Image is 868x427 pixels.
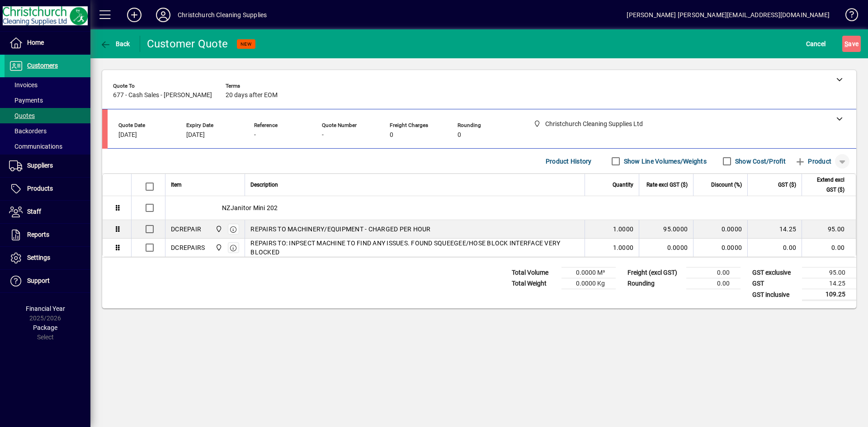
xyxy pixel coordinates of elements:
span: ave [844,37,859,51]
span: Suppliers [27,162,53,169]
span: Package [33,324,57,331]
span: NEW [241,41,252,47]
span: Extend excl GST ($) [807,175,844,195]
span: Communications [9,143,62,150]
label: Show Cost/Profit [733,157,786,166]
td: 0.0000 M³ [561,267,616,278]
span: S [844,40,848,47]
a: Support [5,270,90,292]
span: 1.0000 [613,225,634,234]
span: Description [250,180,278,190]
span: 0 [458,131,461,139]
td: Freight (excl GST) [623,267,686,278]
td: 0.00 [802,239,856,257]
button: Product History [542,153,595,169]
a: Staff [5,201,90,223]
span: Staff [27,208,41,215]
td: 95.00 [802,267,856,278]
span: Rate excl GST ($) [646,180,688,190]
button: Back [98,36,132,52]
a: Knowledge Base [839,2,857,31]
a: Settings [5,247,90,269]
td: 95.00 [802,220,856,239]
span: - [254,131,256,139]
span: Payments [9,97,43,104]
div: 95.0000 [645,225,688,234]
button: Save [842,36,861,52]
span: Products [27,185,53,192]
span: Financial Year [26,305,65,312]
span: Reports [27,231,49,238]
div: [PERSON_NAME] [PERSON_NAME][EMAIL_ADDRESS][DOMAIN_NAME] [627,8,830,22]
app-page-header-button: Back [90,36,140,52]
span: Discount (%) [711,180,742,190]
a: Quotes [5,108,90,123]
span: Cancel [806,37,826,51]
span: REPAIRS TO: INPSECT MACHINE TO FIND ANY ISSUES. FOUND SQUEEGEE/HOSE BLOCK INTERFACE VERY BLOCKED [250,239,579,257]
span: Quotes [9,112,35,119]
td: Total Weight [507,278,561,289]
a: Payments [5,93,90,108]
span: - [322,131,324,139]
td: GST [748,278,802,289]
span: 1.0000 [613,243,634,252]
span: REPAIRS TO MACHINERY/EQUIPMENT - CHARGED PER HOUR [250,225,430,234]
span: Backorders [9,127,47,135]
span: [DATE] [186,131,205,139]
td: 109.25 [802,289,856,300]
span: Customers [27,62,58,69]
a: Reports [5,224,90,246]
td: Rounding [623,278,686,289]
span: Product [795,154,831,169]
td: 14.25 [747,220,802,239]
td: GST exclusive [748,267,802,278]
div: Customer Quote [147,37,228,51]
a: Suppliers [5,155,90,177]
div: DCREPAIRS [171,243,205,252]
span: Invoices [9,81,38,89]
span: Back [100,40,130,47]
div: 0.0000 [645,243,688,252]
div: DCREPAIR [171,225,201,234]
td: 0.00 [686,278,741,289]
label: Show Line Volumes/Weights [622,157,707,166]
td: 14.25 [802,278,856,289]
a: Products [5,178,90,200]
td: Total Volume [507,267,561,278]
span: GST ($) [778,180,796,190]
span: Christchurch Cleaning Supplies Ltd [213,224,223,234]
span: 677 - Cash Sales - [PERSON_NAME] [113,92,212,99]
span: Settings [27,254,50,261]
td: 0.0000 [693,239,747,257]
button: Cancel [804,36,828,52]
td: 0.0000 Kg [561,278,616,289]
a: Communications [5,139,90,154]
span: Support [27,277,50,284]
span: Product History [546,154,592,169]
button: Add [120,7,149,23]
td: GST inclusive [748,289,802,300]
a: Home [5,32,90,54]
td: 0.00 [686,267,741,278]
td: 0.00 [747,239,802,257]
div: Christchurch Cleaning Supplies [178,8,267,22]
span: 0 [390,131,393,139]
a: Invoices [5,77,90,93]
span: Quantity [613,180,633,190]
a: Backorders [5,123,90,139]
span: Christchurch Cleaning Supplies Ltd [213,243,223,253]
span: Home [27,39,44,46]
td: 0.0000 [693,220,747,239]
span: Item [171,180,182,190]
span: [DATE] [118,131,137,139]
div: NZJanitor Mini 202 [165,196,856,220]
span: 20 days after EOM [226,92,278,99]
button: Profile [149,7,178,23]
button: Product [790,153,836,169]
